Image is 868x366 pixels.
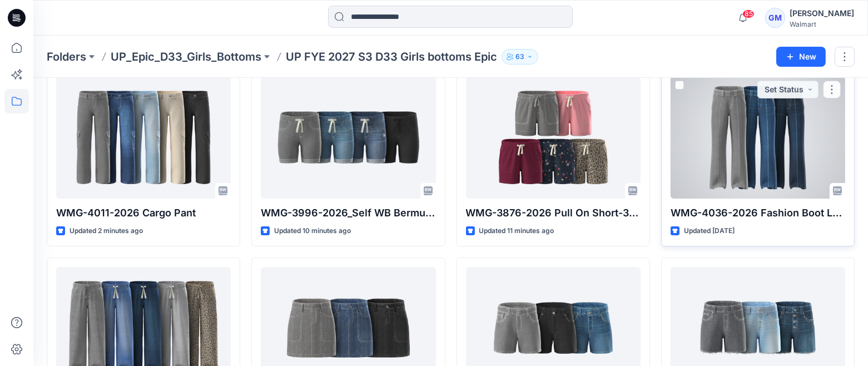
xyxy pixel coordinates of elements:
a: WMG-3996-2026_Self WB Bermuda Shorts [261,76,435,199]
button: New [776,47,826,67]
p: Updated 10 minutes ago [274,225,351,237]
p: Updated 2 minutes ago [70,225,143,237]
p: WMG-3876-2026 Pull On Short-3 Inseam [466,205,641,221]
div: GM [765,8,785,28]
p: UP FYE 2027 S3 D33 Girls bottoms Epic [286,49,497,65]
div: [PERSON_NAME] [790,7,854,20]
span: 85 [742,9,755,18]
p: WMG-4011-2026 Cargo Pant [56,205,231,221]
p: 63 [515,51,524,63]
a: WMG-4036-2026 Fashion Boot Leg Jean [671,76,845,199]
button: 63 [502,49,538,65]
a: WMG-4011-2026 Cargo Pant [56,76,231,199]
p: Updated [DATE] [684,225,735,237]
p: WMG-4036-2026 Fashion Boot Leg [PERSON_NAME] [671,205,845,221]
p: WMG-3996-2026_Self WB Bermuda Shorts [261,205,435,221]
a: WMG-3876-2026 Pull On Short-3 Inseam [466,76,641,199]
a: UP_Epic_D33_Girls_Bottoms [111,49,261,65]
p: Updated 11 minutes ago [479,225,554,237]
div: Walmart [790,20,854,28]
a: Folders [47,49,86,65]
